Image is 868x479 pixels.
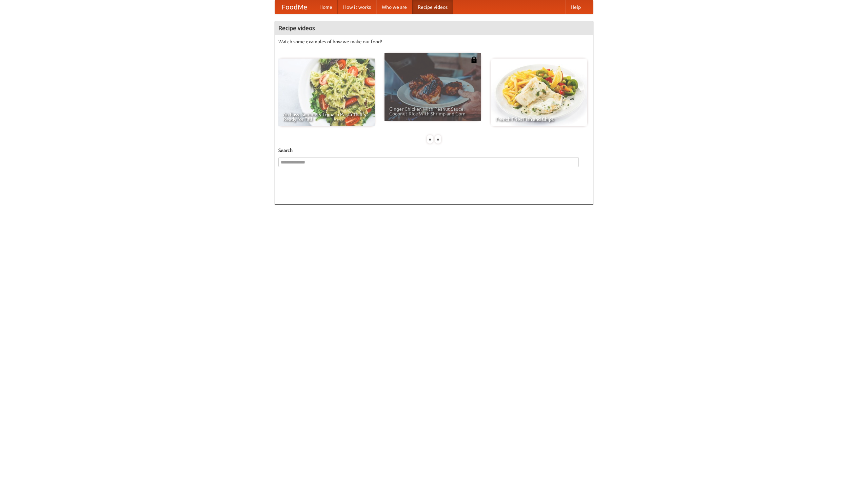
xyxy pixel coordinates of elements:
[338,0,376,14] a: How it works
[275,21,593,35] h4: Recipe videos
[376,0,412,14] a: Who we are
[278,59,375,126] a: An Easy, Summery Tomato Pasta That's Ready for Fall
[427,135,433,144] div: «
[314,0,338,14] a: Home
[278,38,590,45] p: Watch some examples of how we make our food!
[471,57,477,63] img: 483408.png
[496,117,583,122] span: French Fries Fish and Chips
[412,0,453,14] a: Recipe videos
[278,147,590,154] h5: Search
[565,0,586,14] a: Help
[491,59,587,126] a: French Fries Fish and Chips
[275,0,314,14] a: FoodMe
[435,135,441,144] div: »
[283,112,370,122] span: An Easy, Summery Tomato Pasta That's Ready for Fall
